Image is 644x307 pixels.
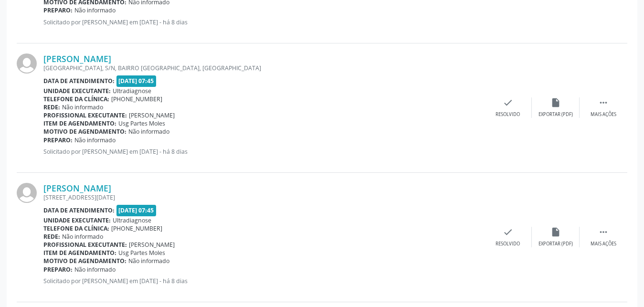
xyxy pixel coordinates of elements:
img: img [17,183,37,203]
b: Telefone da clínica: [43,95,109,103]
b: Unidade executante: [43,216,111,224]
div: Resolvido [496,111,520,118]
a: [PERSON_NAME] [43,53,111,64]
div: Exportar (PDF) [538,111,573,118]
i: check [503,97,513,108]
b: Preparo: [43,6,73,14]
b: Telefone da clínica: [43,224,109,233]
span: [PHONE_NUMBER] [111,95,162,103]
span: Usg Partes Moles [118,119,165,127]
span: Não informado [74,6,116,14]
span: Não informado [62,103,103,111]
p: Solicitado por [PERSON_NAME] em [DATE] - há 8 dias [43,18,484,26]
b: Profissional executante: [43,241,127,249]
b: Item de agendamento: [43,249,116,257]
span: Usg Partes Moles [118,249,165,257]
span: Não informado [74,136,116,144]
span: Ultradiagnose [113,216,151,224]
p: Solicitado por [PERSON_NAME] em [DATE] - há 8 dias [43,148,484,156]
span: [PERSON_NAME] [129,111,175,119]
b: Rede: [43,233,60,241]
b: Rede: [43,103,60,111]
img: img [17,53,37,74]
i: insert_drive_file [550,227,561,237]
b: Profissional executante: [43,111,127,119]
i:  [598,97,609,108]
b: Preparo: [43,265,73,274]
span: Não informado [128,127,169,136]
div: [GEOGRAPHIC_DATA], S/N, BAIRRO [GEOGRAPHIC_DATA], [GEOGRAPHIC_DATA] [43,64,484,72]
b: Data de atendimento: [43,77,115,85]
span: [PERSON_NAME] [129,241,175,249]
span: Não informado [62,233,103,241]
span: Ultradiagnose [113,87,151,95]
div: Mais ações [591,111,616,118]
div: Resolvido [496,241,520,247]
div: Mais ações [591,241,616,247]
span: [DATE] 07:45 [116,75,157,86]
span: [DATE] 07:45 [116,205,157,216]
b: Data de atendimento: [43,206,115,214]
div: [STREET_ADDRESS][DATE] [43,193,484,201]
a: [PERSON_NAME] [43,183,111,193]
b: Motivo de agendamento: [43,127,127,136]
i:  [598,227,609,237]
b: Preparo: [43,136,73,144]
i: check [503,227,513,237]
span: Não informado [128,257,169,265]
div: Exportar (PDF) [538,241,573,247]
span: [PHONE_NUMBER] [111,224,162,233]
b: Item de agendamento: [43,119,116,127]
i: insert_drive_file [550,97,561,108]
span: Não informado [74,265,116,274]
b: Unidade executante: [43,87,111,95]
b: Motivo de agendamento: [43,257,127,265]
p: Solicitado por [PERSON_NAME] em [DATE] - há 8 dias [43,277,484,285]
